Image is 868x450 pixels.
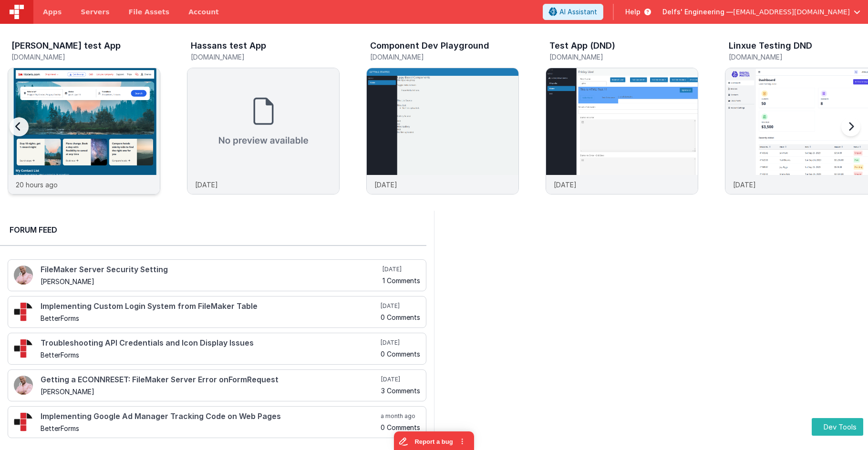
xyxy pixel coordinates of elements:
[370,41,489,51] h3: Component Dev Playground
[370,53,519,61] h5: [DOMAIN_NAME]
[662,7,733,17] span: Delfs' Engineering —
[129,7,170,17] span: File Assets
[14,376,33,395] img: 411_2.png
[559,7,597,17] span: AI Assistant
[81,7,109,17] span: Servers
[41,266,381,274] h4: FileMaker Server Security Setting
[625,7,641,17] span: Help
[554,180,577,190] p: [DATE]
[8,406,426,438] a: Implementing Google Ad Manager Tracking Code on Web Pages BetterForms a month ago 0 Comments
[8,296,426,328] a: Implementing Custom Login System from FileMaker Table BetterForms [DATE] 0 Comments
[549,53,698,61] h5: [DOMAIN_NAME]
[733,7,850,17] span: [EMAIL_ADDRESS][DOMAIN_NAME]
[41,315,379,322] h5: BetterForms
[11,41,121,51] h3: [PERSON_NAME] test App
[41,339,379,348] h4: Troubleshooting API Credentials and Icon Display Issues
[14,339,33,358] img: 295_2.png
[14,266,33,285] img: 411_2.png
[382,266,420,273] h5: [DATE]
[41,425,379,432] h5: BetterForms
[41,412,379,421] h4: Implementing Google Ad Manager Tracking Code on Web Pages
[8,333,426,365] a: Troubleshooting API Credentials and Icon Display Issues BetterForms [DATE] 0 Comments
[8,369,426,401] a: Getting a ECONNRESET: FileMaker Server Error onFormRequest [PERSON_NAME] [DATE] 3 Comments
[381,302,420,310] h5: [DATE]
[381,412,420,420] h5: a month ago
[382,277,420,284] h5: 1 Comments
[381,376,420,383] h5: [DATE]
[43,7,62,17] span: Apps
[381,350,420,358] h5: 0 Comments
[381,424,420,431] h5: 0 Comments
[191,53,340,61] h5: [DOMAIN_NAME]
[11,53,160,61] h5: [DOMAIN_NAME]
[729,41,812,51] h3: Linxue Testing DND
[41,278,381,285] h5: [PERSON_NAME]
[191,41,266,51] h3: Hassans test App
[733,180,756,190] p: [DATE]
[195,180,218,190] p: [DATE]
[41,351,379,358] h5: BetterForms
[41,302,379,311] h4: Implementing Custom Login System from FileMaker Table
[381,314,420,321] h5: 0 Comments
[381,339,420,347] h5: [DATE]
[14,412,33,431] img: 295_2.png
[662,7,860,17] button: Delfs' Engineering — [EMAIL_ADDRESS][DOMAIN_NAME]
[812,418,863,436] button: Dev Tools
[374,180,397,190] p: [DATE]
[381,387,420,394] h5: 3 Comments
[41,388,379,395] h5: [PERSON_NAME]
[543,4,603,20] button: AI Assistant
[549,41,615,51] h3: Test App (DND)
[41,376,379,384] h4: Getting a ECONNRESET: FileMaker Server Error onFormRequest
[10,224,417,235] h2: Forum Feed
[8,259,426,291] a: FileMaker Server Security Setting [PERSON_NAME] [DATE] 1 Comments
[14,302,33,321] img: 295_2.png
